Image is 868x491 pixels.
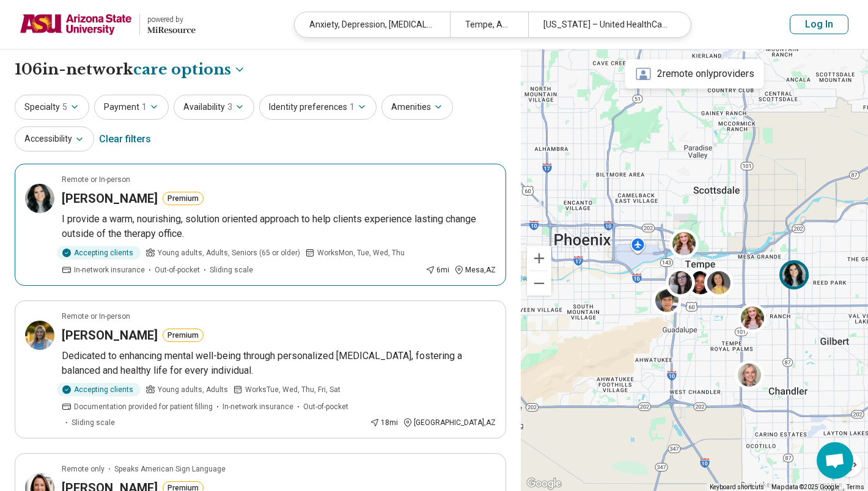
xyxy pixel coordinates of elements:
[94,95,169,120] button: Payment1
[155,264,200,275] span: Out-of-pocket
[381,95,453,120] button: Amenities
[72,417,115,428] span: Sliding scale
[20,10,196,39] a: Arizona State Universitypowered by
[450,12,528,37] div: Tempe, AZ 85281
[528,12,683,37] div: [US_STATE] – United HealthCare
[62,174,130,185] p: Remote or In-person
[20,10,132,39] img: Arizona State University
[403,417,496,428] div: [GEOGRAPHIC_DATA] , AZ
[174,95,254,120] button: Availability3
[158,247,300,258] span: Young adults, Adults, Seniors (65 or older)
[74,401,213,412] span: Documentation provided for patient filling
[245,384,340,395] span: Works Tue, Wed, Thu, Fri, Sat
[57,383,141,396] div: Accepting clients
[163,329,204,342] button: Premium
[62,190,158,207] h3: [PERSON_NAME]
[133,59,246,80] button: Care options
[62,101,67,114] span: 5
[847,484,864,490] a: Terms (opens in new tab)
[15,126,94,151] button: Accessibility
[163,192,204,205] button: Premium
[74,264,145,275] span: In-network insurance
[114,464,226,475] span: Speaks American Sign Language
[771,484,839,490] span: Map data ©2025 Google
[142,101,147,114] span: 1
[817,442,853,479] div: Open chat
[303,401,348,412] span: Out-of-pocket
[454,264,496,275] div: Mesa , AZ
[57,246,141,260] div: Accepting clients
[62,327,158,344] h3: [PERSON_NAME]
[210,264,253,275] span: Sliding scale
[295,12,450,37] div: Anxiety, Depression, [MEDICAL_DATA] (PTSD), Sexual Assault
[158,384,228,395] span: Young adults, Adults
[227,101,232,114] span: 3
[62,349,496,378] p: Dedicated to enhancing mental well-being through personalized [MEDICAL_DATA], fostering a balance...
[527,271,551,296] button: Zoom out
[790,15,848,34] button: Log In
[259,95,377,120] button: Identity preferences1
[15,95,89,120] button: Specialty5
[15,59,246,80] h1: 106 in-network
[99,125,151,154] div: Clear filters
[62,311,130,322] p: Remote or In-person
[133,59,231,80] span: care options
[350,101,355,114] span: 1
[527,246,551,271] button: Zoom in
[370,417,398,428] div: 18 mi
[62,212,496,241] p: I provide a warm, nourishing, solution oriented approach to help clients experience lasting chang...
[223,401,293,412] span: In-network insurance
[147,14,196,25] div: powered by
[625,59,764,89] div: 2 remote only providers
[62,464,105,475] p: Remote only
[317,247,405,258] span: Works Mon, Tue, Wed, Thu
[425,264,449,275] div: 6 mi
